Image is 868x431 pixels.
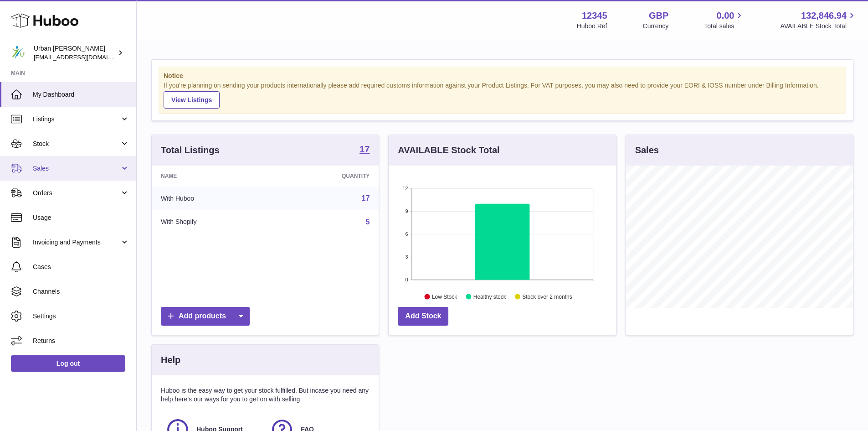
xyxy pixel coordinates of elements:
th: Name [152,166,274,187]
th: Quantity [274,166,379,187]
img: orders@urbanpoling.com [11,46,25,60]
span: Cases [33,263,129,271]
div: Urban [PERSON_NAME] [34,44,116,62]
span: Sales [33,164,120,173]
a: 17 [362,194,370,202]
text: 0 [406,277,408,282]
text: 6 [406,231,408,237]
text: 12 [403,186,408,191]
a: Add products [161,307,250,326]
a: 0.00 Total sales [704,10,745,31]
strong: Notice [164,72,841,80]
span: Total sales [704,22,745,31]
text: Low Stock [432,293,457,300]
strong: 17 [360,145,370,154]
a: Add Stock [398,307,448,326]
h3: Help [161,354,180,366]
span: Settings [33,312,129,321]
h3: AVAILABLE Stock Total [398,144,499,156]
strong: GBP [649,10,668,22]
span: My Dashboard [33,90,129,99]
a: 17 [360,145,370,156]
a: 132,846.94 AVAILABLE Stock Total [780,10,857,31]
td: With Huboo [152,187,274,210]
div: If you're planning on sending your products internationally please add required customs informati... [164,81,841,109]
div: Huboo Ref [577,22,607,31]
span: [EMAIL_ADDRESS][DOMAIN_NAME] [34,53,134,61]
h3: Total Listings [161,144,220,156]
text: 9 [406,208,408,214]
span: Channels [33,287,129,296]
span: 132,846.94 [801,10,847,22]
p: Huboo is the easy way to get your stock fulfilled. But incase you need any help here's our ways f... [161,386,370,404]
div: Currency [643,22,669,31]
span: 0.00 [717,10,734,22]
span: Invoicing and Payments [33,238,120,247]
span: Stock [33,140,120,148]
td: With Shopify [152,210,274,234]
span: Usage [33,213,129,222]
a: View Listings [164,91,220,109]
a: 5 [365,218,370,226]
text: Stock over 2 months [523,293,572,300]
span: Orders [33,189,120,197]
text: Healthy stock [473,293,507,300]
span: Listings [33,115,120,124]
text: 3 [406,254,408,260]
a: Log out [11,355,125,372]
span: AVAILABLE Stock Total [780,22,857,31]
strong: 12345 [582,10,607,22]
h3: Sales [635,144,659,156]
span: Returns [33,337,129,345]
